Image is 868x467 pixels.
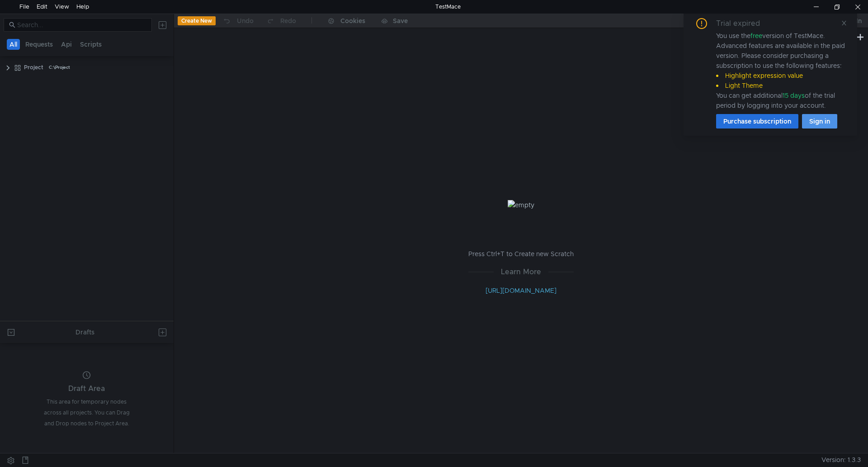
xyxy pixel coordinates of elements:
[802,114,837,129] button: Sign in
[716,18,771,29] div: Trial expired
[24,61,43,74] div: Project
[58,39,75,50] button: Api
[216,14,260,28] button: Undo
[17,20,146,30] input: Search...
[75,327,94,338] div: Drafts
[750,32,762,40] span: free
[237,15,254,26] div: Undo
[340,15,365,26] div: Cookies
[23,39,56,50] button: Requests
[821,453,861,467] span: Version: 1.3.3
[716,91,846,110] div: You can get additional of the trial period by logging into your account.
[716,114,798,129] button: Purchase subscription
[260,14,302,28] button: Redo
[486,286,557,295] a: [URL][DOMAIN_NAME]
[49,61,70,74] div: C:\Project
[178,16,216,25] button: Create New
[494,266,548,277] span: Learn More
[716,71,846,81] li: Highlight expression value
[77,39,104,50] button: Scripts
[280,15,296,26] div: Redo
[7,39,20,50] button: All
[393,18,408,24] div: Save
[716,81,846,91] li: Light Theme
[716,31,846,110] div: You use the version of TestMace. Advanced features are available in the paid version. Please cons...
[508,200,534,210] img: empty
[783,91,805,100] span: 15 days
[468,248,574,259] p: Press Ctrl+T to Create new Scratch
